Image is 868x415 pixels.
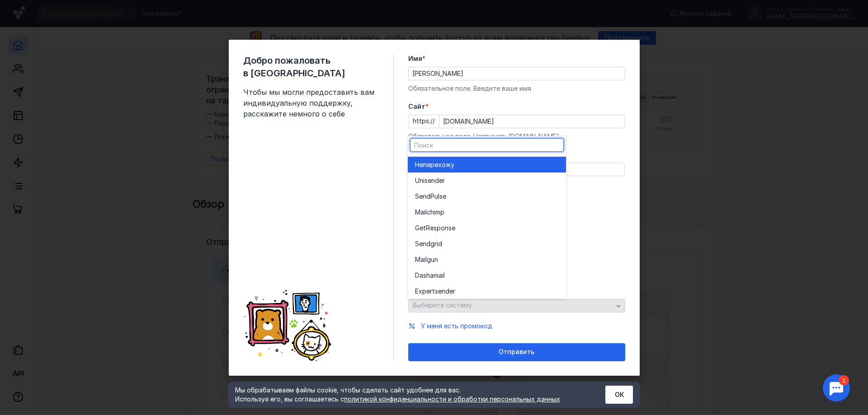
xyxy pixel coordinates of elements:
span: перехожу [423,160,454,169]
span: Sendgr [415,239,437,248]
div: Мы обрабатываем файлы cookie, чтобы сделать сайт удобнее для вас. Используя его, вы соглашаетесь c [235,386,583,404]
button: Неперехожу [408,157,566,173]
span: G [415,224,420,233]
span: SendPuls [415,192,443,201]
button: GetResponse [408,220,566,236]
button: Dashamail [408,267,566,283]
span: Добро пожаловать в [GEOGRAPHIC_DATA] [243,54,379,79]
button: Unisender [408,173,566,188]
span: Имя [408,54,422,63]
button: У меня есть промокод [421,322,492,331]
span: У меня есть промокод [421,322,492,330]
button: ОК [605,386,633,404]
span: id [437,239,442,248]
span: p [440,208,444,217]
span: Ex [415,287,422,296]
div: grid [408,154,566,299]
span: Unisende [415,176,443,185]
div: 1 [20,5,31,15]
span: Mailchim [415,208,440,217]
a: политикой конфиденциальности и обработки персональных данных [344,395,560,403]
button: SendPulse [408,188,566,204]
span: Выберите систему [413,301,472,309]
div: Обязательное поле. Например: [DOMAIN_NAME] [408,132,625,141]
button: Sendgrid [408,236,566,252]
input: Поиск [410,139,563,151]
button: Mailchimp [408,204,566,220]
span: etResponse [420,224,455,233]
span: Dashamai [415,271,443,280]
button: Отправить [408,343,625,361]
button: Выберите систему [408,299,625,312]
span: Чтобы мы могли предоставить вам индивидуальную поддержку, расскажите немного о себе [243,87,379,119]
span: e [443,192,446,201]
span: l [443,271,445,280]
span: pertsender [422,287,455,296]
div: Обязательное поле. Введите ваше имя [408,84,625,93]
span: gun [427,255,438,264]
span: Отправить [499,348,534,356]
span: Cайт [408,102,425,111]
span: r [443,176,445,185]
button: Mailgun [408,252,566,267]
span: Mail [415,255,427,264]
button: Expertsender [408,283,566,299]
span: Не [415,160,423,169]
